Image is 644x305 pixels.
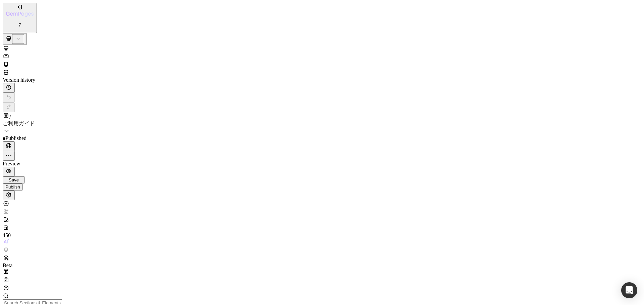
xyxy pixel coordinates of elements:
[3,183,23,190] button: Publish
[3,176,25,183] button: Save
[9,177,19,182] span: Save
[3,3,37,33] button: 7
[3,93,641,112] div: Undo/Redo
[621,282,637,298] div: Open Intercom Messenger
[5,135,26,141] span: Published
[3,20,528,27] p: 100本まで
[3,32,528,39] div: Text block
[3,77,641,83] div: Version history
[3,9,528,15] div: Text block
[3,262,16,269] div: Beta
[3,161,641,167] div: Preview
[6,22,34,27] p: 7
[3,232,16,238] div: 450
[5,184,20,189] div: Publish
[9,114,11,120] span: /
[3,121,35,126] span: ご利用ガイド
[3,44,528,51] p: 100本以上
